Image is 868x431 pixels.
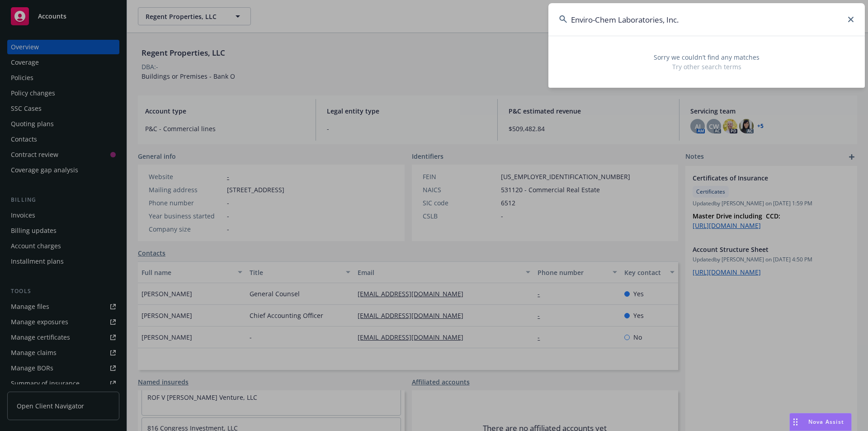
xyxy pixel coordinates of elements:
span: Nova Assist [808,418,844,426]
input: Search... [548,3,865,36]
button: Nova Assist [789,413,852,431]
div: Drag to move [790,413,801,431]
span: Try other search terms [559,62,854,71]
span: Sorry we couldn’t find any matches [559,52,854,62]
